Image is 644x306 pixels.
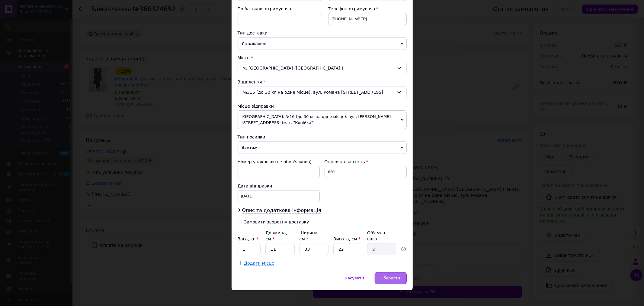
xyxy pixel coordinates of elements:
span: У відділенні [238,37,407,50]
div: Відділення [238,79,407,85]
label: Вага, кг [238,236,259,241]
span: Телефон отримувача [328,6,375,11]
div: Місто [238,55,407,61]
div: Замовити зворотну доставку [244,220,309,225]
input: +380 [328,13,407,25]
span: Тип доставки [238,31,268,35]
span: Зберегти [381,276,400,280]
div: Об'ємна вага [367,230,396,242]
span: [GEOGRAPHIC_DATA]: №16 (до 30 кг на одне місце): вул. [PERSON_NAME][STREET_ADDRESS] (маг. "Копійка") [238,110,407,129]
div: Дата відправки [238,183,320,189]
div: №315 (до 30 кг на одне місце): вул. Романа [STREET_ADDRESS] [238,86,407,98]
label: Довжина, см [265,230,287,241]
span: По батькові отримувача [238,6,291,11]
span: Вантаж [238,141,407,154]
span: Опис та додаткова інформація [242,207,321,213]
span: Місце відправки [238,104,274,109]
div: м. [GEOGRAPHIC_DATA] ([GEOGRAPHIC_DATA].) [238,62,407,74]
span: Скасувати [343,276,364,280]
div: Номер упаковки (не обов'язково) [238,159,320,165]
label: Ширина, см [300,230,319,241]
span: Тип посилки [238,135,265,139]
span: Додати місце [244,261,274,266]
div: Оціночна вартість [325,159,407,165]
label: Висота, см [333,236,360,241]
